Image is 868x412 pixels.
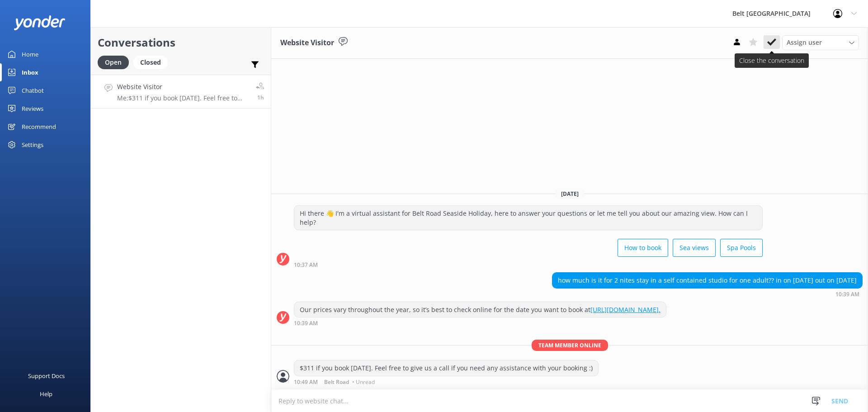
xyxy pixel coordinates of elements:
[91,75,271,109] a: Website VisitorMe:$311 if you book [DATE]. Feel free to give us a call if you need any assistance...
[618,239,668,257] button: How to book
[552,291,863,297] div: Sep 08 2025 10:39am (UTC +12:00) Pacific/Auckland
[280,37,334,49] h3: Website Visitor
[22,81,44,99] div: Chatbot
[117,82,249,92] h4: Website Visitor
[257,94,264,101] span: Sep 08 2025 10:49am (UTC +12:00) Pacific/Auckland
[673,239,716,257] button: Sea views
[294,320,666,326] div: Sep 08 2025 10:39am (UTC +12:00) Pacific/Auckland
[22,63,38,81] div: Inbox
[98,57,133,67] a: Open
[294,206,762,230] div: Hi there 👋 I'm a virtual assistant for Belt Road Seaside Holiday, here to answer your questions o...
[98,56,129,69] div: Open
[294,360,598,376] div: $311 if you book [DATE]. Feel free to give us a call if you need any assistance with your booking :)
[22,99,43,118] div: Reviews
[28,367,65,385] div: Support Docs
[782,35,859,50] div: Assign User
[294,261,763,268] div: Sep 08 2025 10:37am (UTC +12:00) Pacific/Auckland
[294,379,599,385] div: Sep 08 2025 10:49am (UTC +12:00) Pacific/Auckland
[133,56,168,69] div: Closed
[352,379,375,385] span: • Unread
[98,34,264,51] h2: Conversations
[294,379,318,385] strong: 10:49 AM
[590,305,660,314] a: [URL][DOMAIN_NAME].
[835,292,859,297] strong: 10:39 AM
[14,15,66,30] img: yonder-white-logo.png
[117,94,249,102] p: Me: $311 if you book [DATE]. Feel free to give us a call if you need any assistance with your boo...
[532,340,608,351] span: Team member online
[22,136,43,154] div: Settings
[720,239,763,257] button: Spa Pools
[294,262,318,268] strong: 10:37 AM
[552,273,862,288] div: how much is it for 2 nites stay in a self contained studio for one adult?? in on [DATE] out on [D...
[294,321,318,326] strong: 10:39 AM
[787,38,822,47] span: Assign user
[22,118,56,136] div: Recommend
[294,302,666,317] div: Our prices vary throughout the year, so it’s best to check online for the date you want to book at
[556,190,584,198] span: [DATE]
[133,57,172,67] a: Closed
[22,45,38,63] div: Home
[40,385,52,403] div: Help
[324,379,349,385] span: Belt Road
